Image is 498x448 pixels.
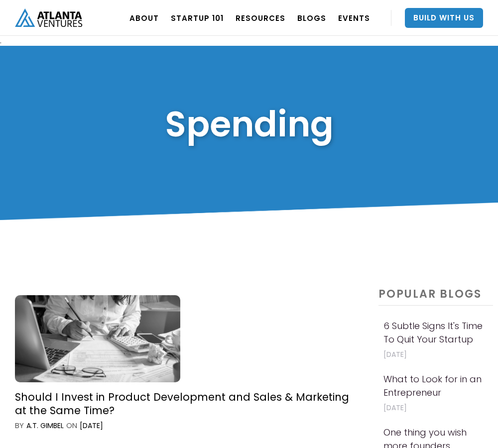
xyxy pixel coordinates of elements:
[378,316,493,366] a: 6 Subtle Signs It's Time To Quit Your Startup[DATE]
[378,288,493,306] h4: popular BLOGS
[378,369,493,419] a: What to Look for in an Entrepreneur[DATE]
[383,348,488,361] p: [DATE]
[405,8,483,28] a: Build With Us
[26,421,64,431] div: A.T. Gimbel
[15,421,24,431] div: by
[5,282,365,444] a: Should I Invest in Product Development and Sales & Marketing at the Same Time?byA.T. GimbelON[DATE]
[297,4,326,32] a: BLOGS
[66,421,77,431] div: ON
[171,4,224,32] a: Startup 101
[80,421,103,431] div: [DATE]
[383,402,488,414] p: [DATE]
[129,4,159,32] a: ABOUT
[383,319,488,346] h4: 6 Subtle Signs It's Time To Quit Your Startup
[383,372,488,399] h4: What to Look for in an Entrepreneur
[338,4,370,32] a: EVENTS
[236,4,285,32] a: RESOURCES
[15,390,355,417] div: Should I Invest in Product Development and Sales & Marketing at the Same Time?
